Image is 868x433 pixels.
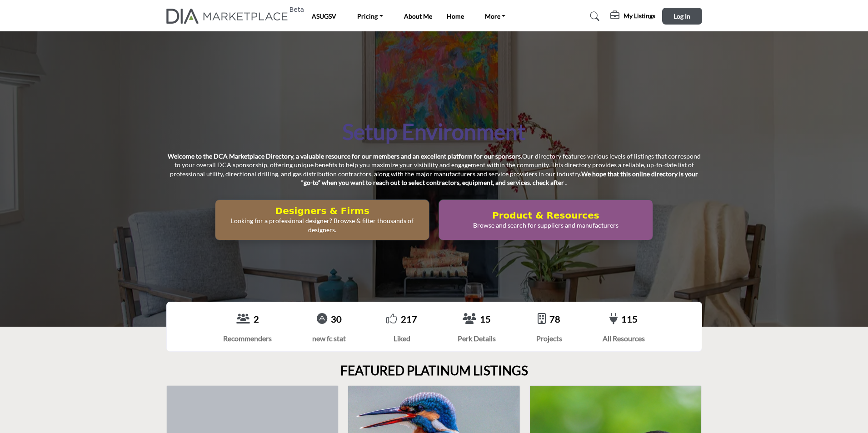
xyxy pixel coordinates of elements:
p: Looking for a professional designer? Browse & filter thousands of designers. [218,216,426,234]
a: 115 [621,314,638,324]
a: More [479,10,512,23]
p: Our directory features various levels of listings that correspond to your overall DCA sponsorship... [166,152,702,187]
strong: Welcome to the DCA Marketplace Directory, a valuable resource for our members and an excellent pl... [168,152,522,160]
a: 30 [331,314,342,324]
h1: Setup Environment [342,118,526,146]
img: Site Logo [166,9,293,24]
h2: Product & Resources [442,210,650,221]
div: My Listings [610,11,655,22]
a: About Me [404,12,432,20]
a: Pricing [351,10,389,23]
a: 78 [549,314,560,324]
div: Recommenders [223,333,272,344]
h2: Designers & Firms [218,205,426,216]
a: 2 [254,314,259,324]
a: 217 [401,314,417,324]
h5: My Listings [624,12,655,20]
a: ASUGSV [312,12,336,20]
div: All Resources [603,333,645,344]
p: Browse and search for suppliers and manufacturers [442,221,650,230]
button: Product & Resources Browse and search for suppliers and manufacturers [439,199,653,240]
button: Log In [662,8,702,25]
h6: Beta [289,6,304,14]
a: Beta [166,9,293,24]
a: 15 [480,314,491,324]
div: Projects [536,333,562,344]
span: Log In [673,12,690,20]
i: Go to Liked [386,313,397,324]
div: Liked [386,333,417,344]
h2: FEATURED PLATINUM LISTINGS [340,363,528,378]
a: View Recommenders [236,313,250,325]
div: new fc stat [312,333,346,344]
div: Perk Details [458,333,496,344]
button: Designers & Firms Looking for a professional designer? Browse & filter thousands of designers. [215,199,429,240]
a: Search [581,9,605,24]
a: Home [447,12,464,20]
